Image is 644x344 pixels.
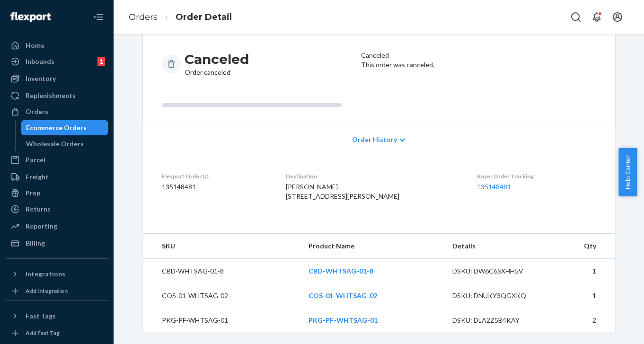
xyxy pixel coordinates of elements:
th: Qty [549,234,615,259]
div: Freight [26,172,49,182]
a: Prep [6,185,108,201]
div: Orders [26,107,48,116]
div: DSKU: DW6C6SXHH5V [452,266,541,276]
button: Fast Tags [6,309,108,324]
button: Open account menu [608,8,627,26]
div: DSKU: DNUKY3QGXKQ [452,291,541,300]
div: Order canceled [185,51,249,77]
a: Parcel [6,152,108,168]
button: Open Search Box [566,8,585,26]
td: COS-01-WHTSAG-02 [143,283,301,308]
button: Help Center [618,148,637,196]
dd: 135148481 [162,182,271,192]
div: 1 [97,57,105,66]
th: SKU [143,234,301,259]
a: Order Detail [176,12,232,22]
div: Reporting [26,221,57,231]
button: Open notifications [587,8,606,26]
a: COS-01-WHTSAG-02 [309,291,377,300]
div: Replenishments [26,91,76,100]
div: Wholesale Orders [26,139,84,149]
div: Add Integration [26,287,68,295]
td: 1 [549,283,615,308]
a: Wholesale Orders [21,136,108,151]
a: Billing [6,236,108,251]
div: Add Fast Tag [26,329,60,337]
a: Orders [129,12,158,22]
td: CBD-WHTSAG-01-8 [143,259,301,284]
button: Integrations [6,266,108,282]
dt: Buyer Order Tracking [477,172,596,180]
a: Home [6,38,108,53]
a: Orders [6,104,108,119]
div: Billing [26,238,45,248]
h3: Canceled [185,51,249,68]
header: Canceled [361,51,596,60]
div: Fast Tags [26,311,56,321]
div: Parcel [26,155,45,165]
a: Add Fast Tag [6,327,108,339]
a: Freight [6,169,108,185]
a: Add Integration [6,285,108,297]
ol: breadcrumbs [121,3,239,31]
a: Inbounds1 [6,54,108,69]
p: This order was canceled. [361,60,596,70]
td: 1 [549,259,615,284]
a: Replenishments [6,88,108,103]
button: Close Navigation [89,8,108,26]
div: DSKU: DLA2Z5B4KAY [452,316,541,325]
a: Returns [6,202,108,217]
span: [PERSON_NAME] [STREET_ADDRESS][PERSON_NAME] [286,183,399,200]
a: PKG-PF-WHTSAG-01 [309,316,378,324]
dt: Flexport Order ID [162,172,271,180]
a: Reporting [6,219,108,234]
div: Prep [26,188,40,198]
a: CBD-WHTSAG-01-8 [309,267,373,275]
div: Home [26,41,44,50]
dt: Destination [286,172,462,180]
a: Ecommerce Orders [21,120,108,135]
th: Product Name [301,234,445,259]
div: Ecommerce Orders [26,123,87,132]
td: PKG-PF-WHTSAG-01 [143,308,301,333]
a: Inventory [6,71,108,86]
div: Inventory [26,74,56,83]
div: Inbounds [26,57,54,66]
th: Details [445,234,549,259]
td: 2 [549,308,615,333]
img: Flexport logo [10,12,51,22]
span: Order History [352,135,397,144]
div: Returns [26,204,51,214]
div: Integrations [26,269,65,279]
a: 135148481 [477,183,511,191]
